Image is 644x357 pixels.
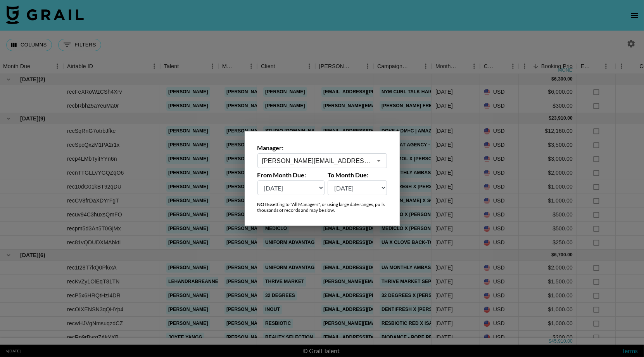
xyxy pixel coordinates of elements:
[257,201,387,213] div: setting to "All Managers", or using large date ranges, pulls thousands of records and may be slow.
[257,144,387,152] label: Manager:
[328,171,387,179] label: To Month Due:
[257,171,325,179] label: From Month Due:
[257,201,271,207] strong: NOTE:
[373,155,384,166] button: Open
